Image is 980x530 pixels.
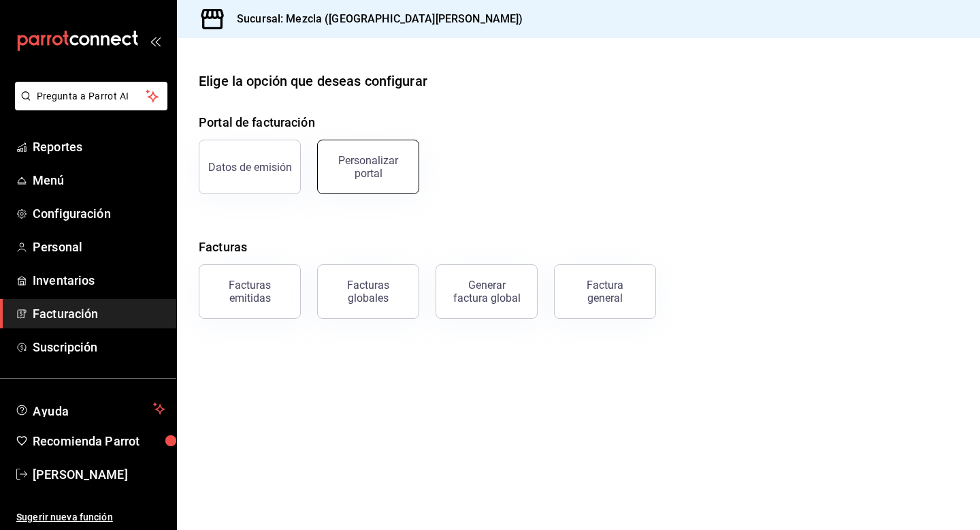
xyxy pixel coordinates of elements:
div: Datos de emisión [208,161,292,174]
h4: Facturas [199,238,958,256]
span: Configuración [33,204,165,223]
span: Facturación [33,305,165,323]
div: Elige la opción que deseas configurar [199,71,427,91]
div: Facturas globales [326,279,410,305]
a: Pregunta a Parrot AI [10,99,167,113]
div: Personalizar portal [326,154,410,180]
span: Pregunta a Parrot AI [37,89,146,104]
h3: Sucursal: Mezcla ([GEOGRAPHIC_DATA][PERSON_NAME]) [226,11,523,27]
span: Recomienda Parrot [33,432,165,450]
span: Menú [33,171,165,189]
button: Generar factura global [436,264,538,319]
div: Factura general [571,279,639,305]
span: Sugerir nueva función [16,510,165,525]
button: Personalizar portal [317,140,419,194]
span: Personal [33,238,165,256]
span: Reportes [33,138,165,156]
div: Generar factura global [453,279,521,305]
span: Ayuda [33,401,148,417]
div: Facturas emitidas [208,279,292,305]
button: open_drawer_menu [150,35,161,46]
button: Facturas globales [317,264,419,319]
button: Facturas emitidas [199,264,301,319]
h4: Portal de facturación [199,113,958,131]
span: Inventarios [33,271,165,290]
button: Factura general [554,264,656,319]
button: Pregunta a Parrot AI [15,82,167,110]
span: Suscripción [33,338,165,356]
button: Datos de emisión [199,140,301,194]
span: [PERSON_NAME] [33,465,165,484]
